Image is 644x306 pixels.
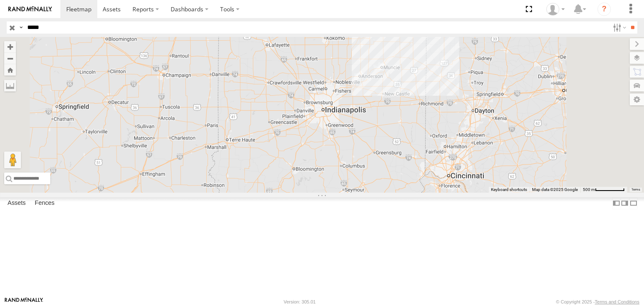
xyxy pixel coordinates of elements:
[4,52,16,64] button: Zoom out
[610,21,628,34] label: Search Filter Options
[532,187,578,192] span: Map data ©2025 Google
[284,299,316,304] div: Version: 305.01
[629,197,638,209] label: Hide Summary Table
[8,6,52,12] img: rand-logo.svg
[631,188,640,191] a: Terms
[31,197,59,209] label: Fences
[491,187,527,193] button: Keyboard shortcuts
[630,94,644,105] label: Map Settings
[556,299,639,304] div: © Copyright 2025 -
[4,80,16,92] label: Measure
[543,3,568,16] div: Alfonso Garay
[3,197,30,209] label: Assets
[595,299,639,304] a: Terms and Conditions
[4,152,21,168] button: Drag Pegman onto the map to open Street View
[18,21,24,34] label: Search Query
[597,3,611,16] i: ?
[4,41,16,52] button: Zoom in
[583,187,595,192] span: 500 m
[612,197,621,209] label: Dock Summary Table to the Left
[4,64,16,76] button: Zoom Home
[621,197,629,209] label: Dock Summary Table to the Right
[5,298,43,306] a: Visit our Website
[580,187,627,193] button: Map Scale: 500 m per 67 pixels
